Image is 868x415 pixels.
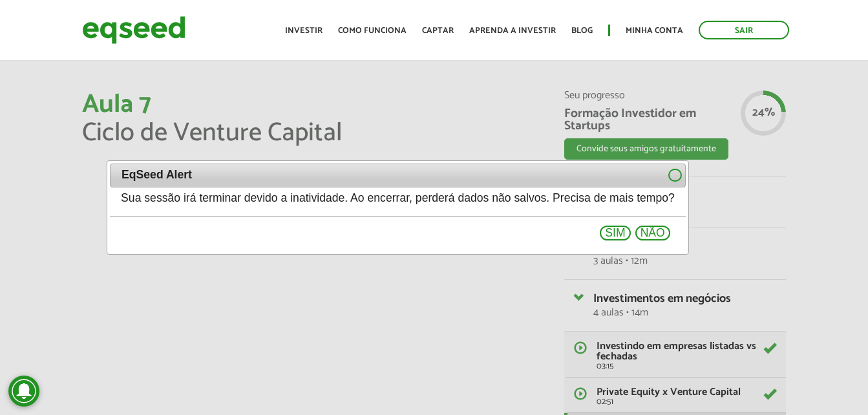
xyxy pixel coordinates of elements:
a: Investir [285,27,323,35]
div: Sua sessão irá terminar devido a inatividade. Ao encerrar, perderá dados não salvos. Precisa de m... [110,187,686,210]
a: Blog [571,27,593,35]
button: Sim [600,226,630,241]
a: Como funciona [338,27,407,35]
a: Captar [422,27,454,35]
a: Sair [699,21,789,39]
button: Não [635,226,670,241]
img: EqSeed [82,13,185,47]
span: EqSeed Alert [122,169,619,181]
a: Minha conta [626,27,683,35]
a: Aprenda a investir [469,27,556,35]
